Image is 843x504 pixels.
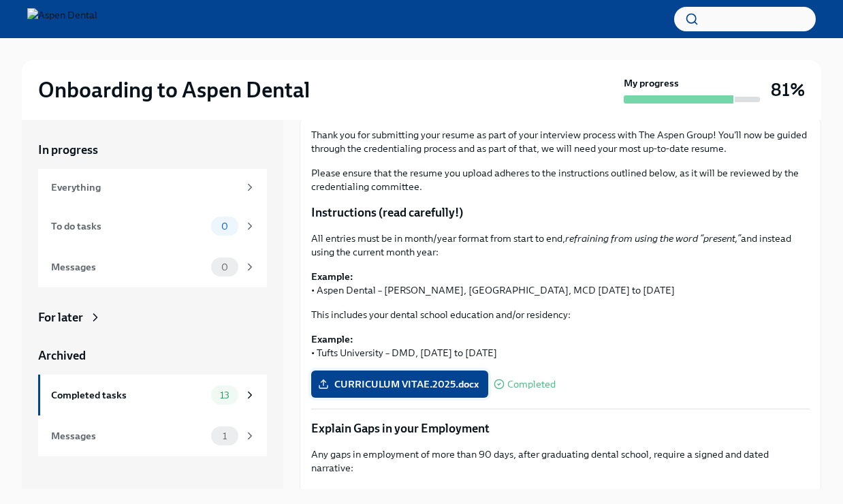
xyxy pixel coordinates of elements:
p: Any gaps in employment of more than 90 days, after graduating dental school, require a signed and... [311,447,810,475]
p: Thank you for submitting your resume as part of your interview process with The Aspen Group! You'... [311,128,810,155]
strong: Example: [311,333,353,345]
img: Aspen Dental [27,8,97,30]
div: For later [38,309,83,326]
div: Messages [51,428,206,443]
strong: Example Employment Experience: [311,486,466,499]
a: Archived [38,347,267,364]
a: For later [38,309,267,326]
span: Completed [507,379,556,390]
div: Everything [51,180,238,195]
strong: Example: [311,270,353,283]
p: • Aspen Dental – [PERSON_NAME], [GEOGRAPHIC_DATA], MCD [DATE] to [DATE] [311,270,810,297]
span: CURRICULUM VITAE.2025.docx [321,377,479,391]
a: To do tasks0 [38,206,267,247]
span: 13 [212,390,238,400]
a: In progress [38,142,267,158]
p: • Tufts University – DMD, [DATE] to [DATE] [311,332,810,360]
a: Everything [38,169,267,206]
div: Messages [51,259,206,274]
a: Completed tasks13 [38,375,267,415]
span: 1 [214,431,235,441]
a: Messages1 [38,415,267,456]
span: 0 [213,262,236,272]
p: This includes your dental school education and/or residency: [311,308,810,321]
p: All entries must be in month/year format from start to end, and instead using the current month y... [311,232,810,259]
label: CURRICULUM VITAE.2025.docx [311,371,488,398]
p: Please ensure that the resume you upload adheres to the instructions outlined below, as it will b... [311,166,810,193]
strong: My progress [624,76,679,90]
div: To do tasks [51,219,206,234]
em: refraining from using the word “present,” [565,232,741,245]
div: Completed tasks [51,388,206,403]
h3: 81% [771,78,805,102]
h2: Onboarding to Aspen Dental [38,76,310,104]
span: 0 [213,221,236,232]
a: Messages0 [38,247,267,287]
p: Instructions (read carefully!) [311,204,810,221]
p: Explain Gaps in your Employment [311,420,810,437]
